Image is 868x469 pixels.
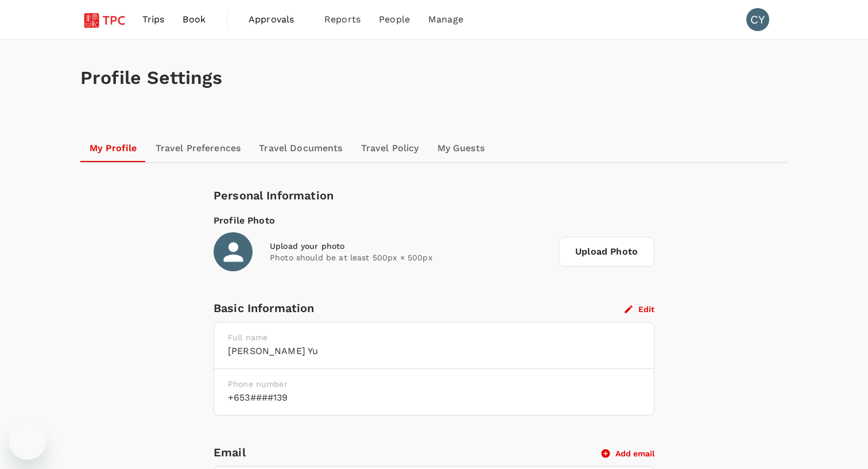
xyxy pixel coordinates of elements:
[428,13,463,26] span: Manage
[379,13,410,26] span: People
[602,448,654,459] button: Add email
[746,8,769,31] div: CY
[142,13,165,26] span: Trips
[80,7,133,32] img: Tsao Pao Chee Group Pte Ltd
[214,186,654,205] div: Personal Information
[324,13,361,26] span: Reports
[214,299,625,317] div: Basic Information
[80,134,146,162] a: My Profile
[228,390,640,406] h6: +653####139
[9,423,46,460] iframe: Button to launch messaging window
[352,134,428,162] a: Travel Policy
[228,343,640,359] h6: [PERSON_NAME] Yu
[183,13,206,26] span: Book
[559,237,654,267] span: Upload Photo
[270,240,549,252] div: Upload your photo
[214,214,654,228] div: Profile Photo
[270,252,549,263] p: Photo should be at least 500px × 500px
[228,332,640,343] p: Full name
[249,13,306,26] span: Approvals
[228,378,640,390] p: Phone number
[214,443,602,462] h6: Email
[80,67,788,89] h1: Profile Settings
[428,134,494,162] a: My Guests
[250,134,351,162] a: Travel Documents
[625,304,654,314] button: Edit
[146,134,250,162] a: Travel Preferences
